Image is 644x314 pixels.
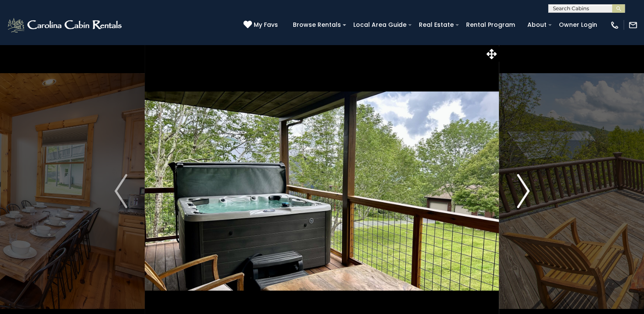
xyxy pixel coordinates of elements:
[523,18,551,31] a: About
[289,18,345,31] a: Browse Rentals
[462,18,519,31] a: Rental Program
[114,174,127,208] img: arrow
[555,18,601,31] a: Owner Login
[517,174,530,208] img: arrow
[6,17,124,34] img: White-1-2.png
[415,18,458,31] a: Real Estate
[243,20,280,30] a: My Favs
[610,20,619,30] img: phone-regular-white.png
[628,20,638,30] img: mail-regular-white.png
[349,18,411,31] a: Local Area Guide
[254,20,278,29] span: My Favs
